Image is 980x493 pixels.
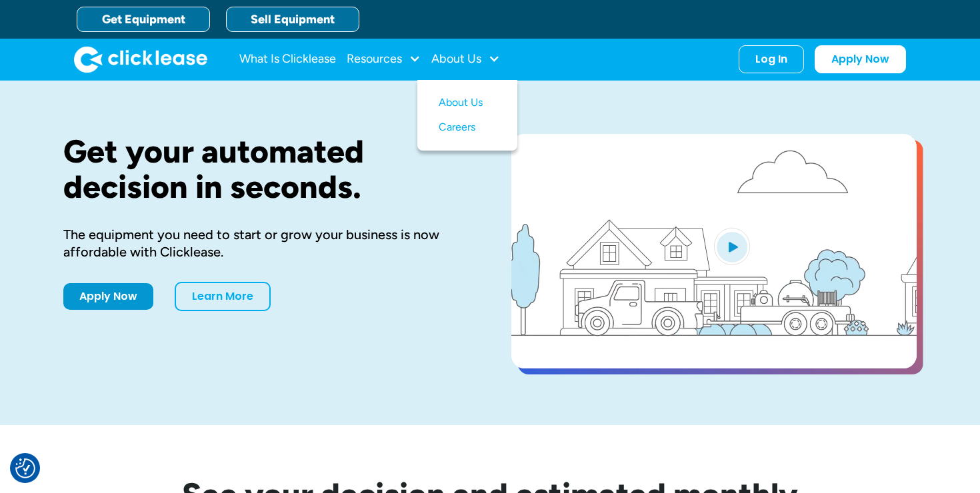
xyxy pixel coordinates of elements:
a: Careers [439,115,496,140]
h1: Get your automated decision in seconds. [63,134,469,205]
div: The equipment you need to start or grow your business is now affordable with Clicklease. [63,226,469,260]
nav: About Us [417,80,517,151]
a: home [74,46,207,73]
div: Resources [347,46,421,73]
a: Apply Now [815,45,906,73]
a: What Is Clicklease [239,46,336,73]
a: Learn More [175,282,271,311]
div: Log In [755,53,787,66]
img: Clicklease logo [74,46,207,73]
a: About Us [439,91,496,115]
a: Get Equipment [77,7,210,32]
a: Sell Equipment [226,7,359,32]
a: Apply Now [63,283,153,310]
img: Revisit consent button [15,458,35,478]
a: open lightbox [511,134,917,368]
img: Blue play button logo on a light blue circular background [714,228,750,265]
button: Consent Preferences [15,458,35,478]
div: About Us [431,46,500,73]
